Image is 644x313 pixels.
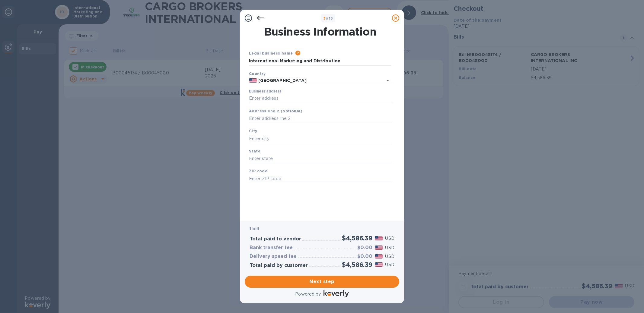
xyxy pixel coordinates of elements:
[249,114,391,123] input: Enter address line 2
[357,254,372,259] h3: $0.00
[249,71,266,76] b: Country
[249,149,260,153] b: State
[249,78,257,83] img: US
[342,261,372,268] h2: $4,586.39
[249,90,281,93] label: Business address
[249,109,302,113] b: Address line 2 (optional)
[250,278,394,285] span: Next step
[342,234,372,242] h2: $4,586.39
[295,291,321,297] p: Powered by
[375,254,383,258] img: USD
[250,226,259,231] b: 1 bill
[250,254,297,259] h3: Delivery speed fee
[249,154,391,163] input: Enter state
[249,169,267,173] b: ZIP code
[257,77,375,84] input: Select country
[249,51,293,55] b: Legal business name
[245,276,399,288] button: Next step
[249,134,391,143] input: Enter city
[323,16,326,20] span: 3
[249,94,391,103] input: Enter address
[250,236,301,242] h3: Total paid to vendor
[249,129,257,133] b: City
[249,57,391,66] input: Enter legal business name
[384,76,392,85] button: Open
[385,235,394,242] p: USD
[324,290,349,297] img: Logo
[385,253,394,260] p: USD
[357,245,372,251] h3: $0.00
[250,263,308,268] h3: Total paid by customer
[323,16,333,20] b: of 3
[248,25,393,38] h1: Business Information
[375,262,383,267] img: USD
[249,174,391,183] input: Enter ZIP code
[385,245,394,251] p: USD
[385,261,394,268] p: USD
[250,245,293,251] h3: Bank transfer fee
[375,246,383,250] img: USD
[375,236,383,240] img: USD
